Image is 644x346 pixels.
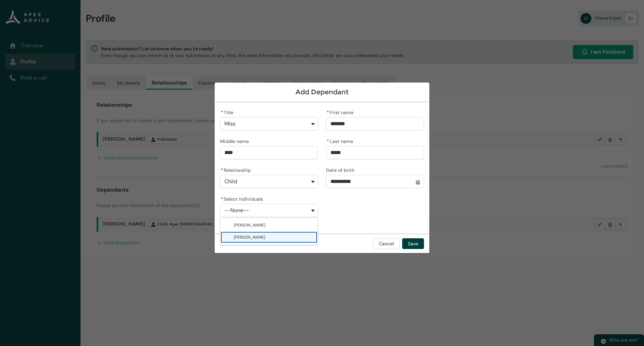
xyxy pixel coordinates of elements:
[221,196,223,202] abbr: required
[220,175,318,188] button: Relationship
[220,137,252,145] label: Middle name
[373,238,399,249] button: Cancel
[220,194,266,202] label: Select individuals
[220,117,318,131] button: Title
[326,165,357,174] label: Date of birth
[221,167,223,173] abbr: required
[326,137,356,145] label: Last name
[326,108,356,116] label: First name
[224,121,235,127] span: Miss
[221,109,223,115] abbr: required
[402,238,424,249] button: Save
[220,165,254,174] label: Relationship
[224,207,249,213] span: --None--
[220,108,236,116] label: Title
[220,217,318,245] div: Select individuals
[224,179,237,185] span: Child
[220,88,424,96] h1: Add Dependant
[327,138,329,144] abbr: required
[327,109,329,115] abbr: required
[220,204,318,217] button: Select individuals
[234,223,265,228] span: Elessa Renee Impey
